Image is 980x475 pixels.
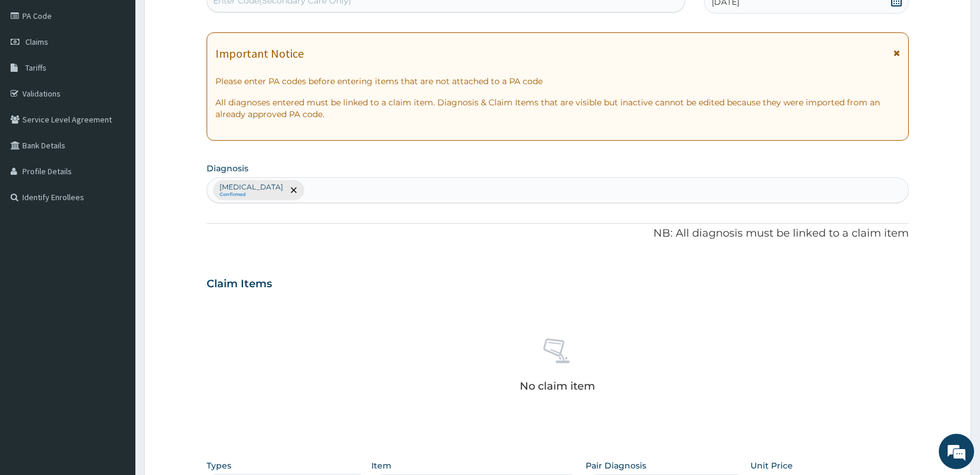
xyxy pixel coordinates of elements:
[6,321,224,363] textarea: Type your message and hit 'Enter'
[22,59,48,88] img: d_794563401_company_1708531726252_794563401
[750,460,793,471] label: Unit Price
[586,460,646,471] label: Pair Diagnosis
[207,226,909,241] p: NB: All diagnosis must be linked to a claim item
[25,62,46,73] span: Tariffs
[207,278,272,291] h3: Claim Items
[207,461,231,471] label: Types
[220,182,283,192] p: [MEDICAL_DATA]
[220,192,283,198] small: Confirmed
[215,97,900,120] p: All diagnoses entered must be linked to a claim item. Diagnosis & Claim Items that are visible bu...
[193,6,221,34] div: Minimize live chat window
[61,66,198,81] div: Chat with us now
[25,36,48,47] span: Claims
[68,148,162,267] span: We're online!
[215,75,900,87] p: Please enter PA codes before entering items that are not attached to a PA code
[215,47,304,60] h1: Important Notice
[288,185,299,195] span: remove selection option
[371,460,391,471] label: Item
[520,380,595,392] p: No claim item
[207,162,248,174] label: Diagnosis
